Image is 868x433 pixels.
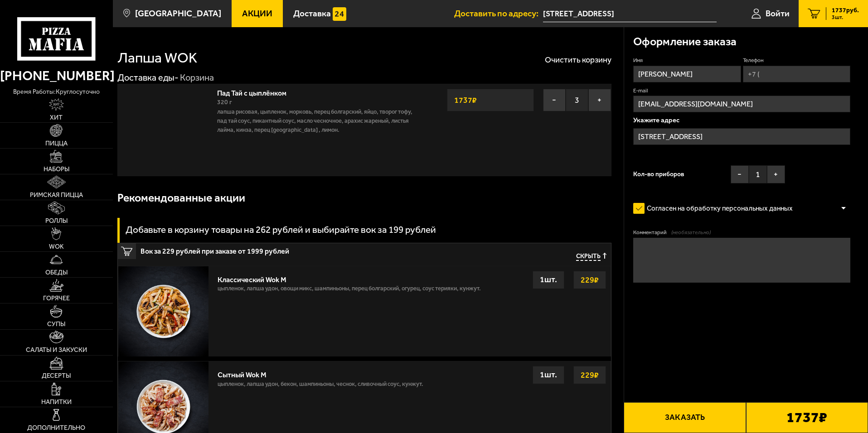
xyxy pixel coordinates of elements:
span: Римская пицца [30,192,83,198]
div: Сытный Wok M [218,366,423,379]
span: Напитки [41,399,72,405]
button: − [543,89,566,111]
strong: 1737 ₽ [452,91,479,109]
h1: Лапша WOK [117,51,197,65]
h3: Рекомендованные акции [117,192,245,204]
b: 1737 ₽ [786,410,827,425]
span: 320 г [217,98,232,106]
span: 3 шт. [832,14,859,20]
span: Десерты [42,373,71,379]
span: Войти [766,9,790,18]
span: Супы [47,321,65,327]
span: Доставить по адресу: [454,9,543,18]
strong: 229 ₽ [578,271,601,289]
label: Комментарий [633,229,850,236]
span: 1737 руб. [832,7,859,14]
span: Акции [242,9,272,18]
span: Роллы [45,218,68,224]
span: улица Передовиков, 29к2, подъезд 2 [543,5,717,22]
div: Корзина [180,72,214,84]
label: E-mail [633,87,850,95]
span: 3 [566,89,588,111]
a: Доставка еды- [117,72,179,83]
span: (необязательно) [671,229,711,236]
span: Пицца [45,140,68,147]
div: Классический Wok M [218,271,481,284]
input: @ [633,96,850,112]
p: лапша рисовая, цыпленок, морковь, перец болгарский, яйцо, творог тофу, пад тай соус, пикантный со... [217,107,418,135]
button: − [731,165,749,183]
label: Имя [633,57,741,64]
span: Доставка [293,9,331,18]
span: [GEOGRAPHIC_DATA] [135,9,221,18]
h3: Добавьте в корзину товары на 262 рублей и выбирайте вок за 199 рублей [126,225,436,235]
input: Имя [633,66,741,82]
button: + [767,165,785,183]
input: +7 ( [743,66,850,82]
div: 1 шт. [533,366,564,384]
span: Салаты и закуски [26,347,87,353]
span: Скрыть [576,253,601,261]
button: Скрыть [576,253,606,261]
label: Согласен на обработку персональных данных [633,199,802,217]
p: цыпленок, лапша удон, овощи микс, шампиньоны, перец болгарский, огурец, соус терияки, кунжут. [218,284,481,298]
button: Заказать [624,402,746,433]
span: 1 [749,165,767,183]
p: Укажите адрес [633,117,850,124]
span: Кол-во приборов [633,171,684,178]
span: Вок за 229 рублей при заказе от 1999 рублей [141,243,436,255]
a: Классический Wok Mцыпленок, лапша удон, овощи микс, шампиньоны, перец болгарский, огурец, соус те... [118,266,611,356]
div: 1 шт. [533,271,564,289]
input: Ваш адрес доставки [543,5,717,22]
span: Обеды [45,269,68,276]
span: Хит [50,115,63,121]
a: Пад Тай с цыплёнком [217,86,296,97]
span: WOK [49,244,64,250]
span: Дополнительно [27,425,85,431]
span: Горячее [43,295,70,302]
strong: 229 ₽ [578,366,601,384]
p: цыпленок, лапша удон, бекон, шампиньоны, чеснок, сливочный соус, кунжут. [218,380,423,393]
h3: Оформление заказа [633,36,737,48]
button: Очистить корзину [545,56,611,64]
img: 15daf4d41897b9f0e9f617042186c801.svg [333,7,346,21]
span: Наборы [44,166,69,173]
label: Телефон [743,57,850,64]
button: + [588,89,611,111]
